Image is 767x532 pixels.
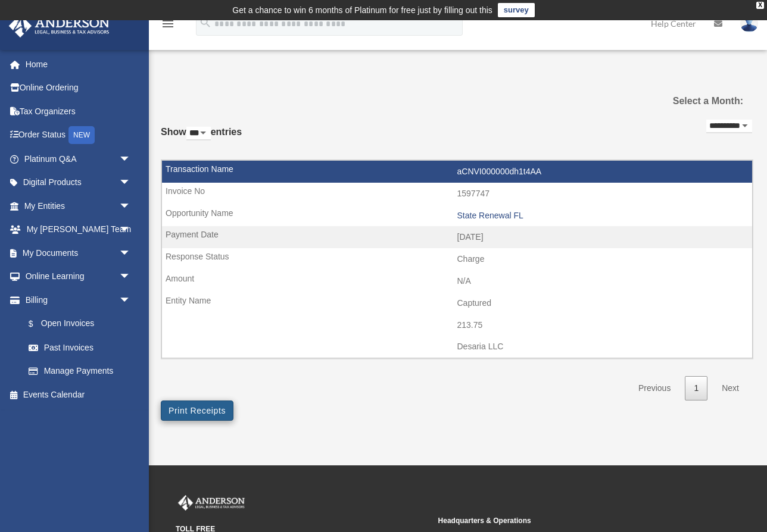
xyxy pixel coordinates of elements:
span: $ [35,317,41,331]
td: Captured [162,292,752,315]
button: Print Receipts [161,400,233,421]
a: 1 [685,376,707,400]
i: search [199,16,212,29]
a: Manage Payments [17,359,149,383]
span: arrow_drop_down [119,265,143,289]
span: arrow_drop_down [119,147,143,171]
td: [DATE] [162,226,752,249]
a: Next [713,376,748,400]
a: menu [161,21,175,31]
td: 1597747 [162,183,752,205]
a: Digital Productsarrow_drop_down [8,171,149,195]
a: My Documentsarrow_drop_down [8,241,149,265]
td: aCNVI000000dh1t4AA [162,161,752,183]
div: close [756,2,764,9]
small: Headquarters & Operations [438,515,693,527]
a: survey [498,3,535,17]
a: Order StatusNEW [8,123,149,148]
img: User Pic [740,15,758,32]
label: Select a Month: [663,93,744,109]
a: Tax Organizers [8,99,149,123]
td: Desaria LLC [162,336,752,358]
label: Show entries [161,124,242,152]
a: Billingarrow_drop_down [8,288,149,312]
a: My [PERSON_NAME] Teamarrow_drop_down [8,218,149,242]
span: arrow_drop_down [119,194,143,218]
div: NEW [68,126,95,144]
a: Platinum Q&Aarrow_drop_down [8,147,149,171]
img: Anderson Advisors Platinum Portal [176,495,247,511]
a: Online Ordering [8,76,149,100]
a: Past Invoices [17,336,143,359]
select: Showentries [186,127,211,140]
div: State Renewal FL [457,211,747,221]
a: Previous [629,376,679,400]
a: My Entitiesarrow_drop_down [8,194,149,218]
span: arrow_drop_down [119,241,143,265]
div: Get a chance to win 6 months of Platinum for free just by filling out this [232,3,492,17]
td: N/A [162,270,752,293]
a: Online Learningarrow_drop_down [8,265,149,289]
span: arrow_drop_down [119,171,143,195]
td: Charge [162,248,752,271]
a: $Open Invoices [17,312,149,336]
a: Home [8,52,149,76]
td: 213.75 [162,314,752,337]
img: Anderson Advisors Platinum Portal [5,14,113,37]
i: menu [161,17,175,31]
span: arrow_drop_down [119,288,143,312]
span: arrow_drop_down [119,218,143,242]
a: Events Calendar [8,383,149,406]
